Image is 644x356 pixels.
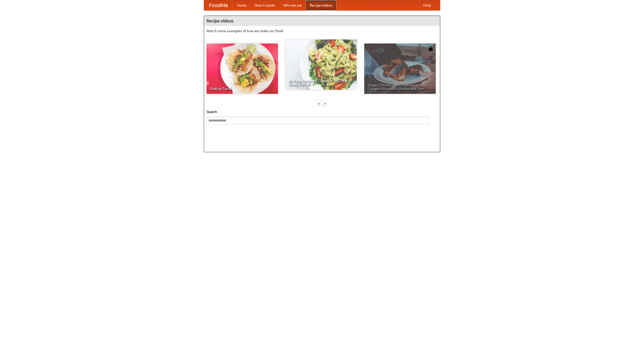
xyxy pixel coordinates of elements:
p: Watch some examples of how we make our food! [207,28,437,33]
a: An Easy, Summery Tomato Pasta That's Ready for Fall [285,39,357,90]
a: Making Tacos [207,44,278,94]
span: Making Tacos [210,87,274,90]
a: How it works [251,0,279,10]
span: An Easy, Summery Tomato Pasta That's Ready for Fall [289,79,353,86]
h5: Search [207,109,437,114]
a: Home [233,0,251,10]
div: » [323,100,327,107]
a: Who we are [279,0,306,10]
a: Recipe videos [306,0,336,10]
a: Help [419,0,435,10]
h4: Recipe videos [204,16,440,26]
a: FoodMe [204,0,233,10]
div: « [317,100,321,107]
img: 483408.png [428,46,433,51]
